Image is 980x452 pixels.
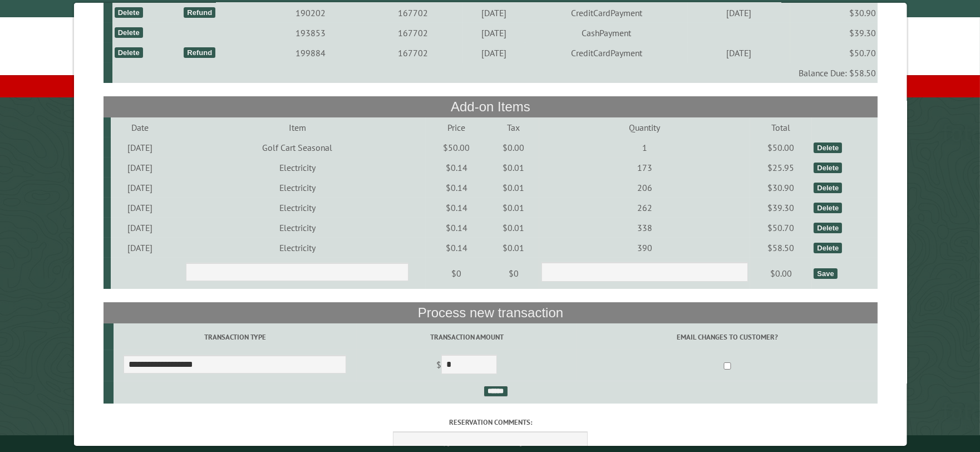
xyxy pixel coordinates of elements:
td: CashPayment [525,23,687,43]
td: [DATE] [110,158,169,178]
label: Transaction Type [115,332,354,342]
div: Refund [183,47,215,58]
td: $0.14 [425,218,487,238]
td: CreditCardPayment [525,43,687,63]
td: Electricity [169,178,425,198]
td: $0.14 [425,178,487,198]
td: $50.00 [750,137,812,158]
div: Refund [183,7,215,18]
td: [DATE] [110,137,169,158]
td: $39.30 [790,23,877,43]
td: $0.14 [425,158,487,178]
td: Electricity [169,158,425,178]
td: Item [169,117,425,137]
td: $0.01 [487,218,539,238]
div: Delete [114,27,142,38]
td: [DATE] [110,178,169,198]
td: 190202 [258,3,362,23]
td: [DATE] [462,23,525,43]
td: $25.95 [750,158,812,178]
td: [DATE] [110,238,169,258]
td: 193853 [258,23,362,43]
td: 1 [539,137,749,158]
div: Delete [813,243,841,253]
td: Electricity [169,218,425,238]
td: $39.30 [750,198,812,218]
td: [DATE] [462,43,525,63]
td: 338 [539,218,749,238]
th: Process new transaction [103,302,877,323]
td: [DATE] [462,3,525,23]
td: $0.01 [487,178,539,198]
td: $0.01 [487,198,539,218]
td: $0.01 [487,238,539,258]
td: Price [425,117,487,137]
div: Delete [813,183,841,193]
td: 167702 [363,3,463,23]
td: 262 [539,198,749,218]
td: Balance Due: $58.50 [112,63,878,83]
td: Electricity [169,238,425,258]
div: Delete [114,7,142,18]
label: Email changes to customer? [578,332,875,342]
td: $0.00 [750,258,812,289]
td: Electricity [169,198,425,218]
td: 167702 [363,43,463,63]
td: $30.90 [790,3,877,23]
small: © Campground Commander LLC. All rights reserved. [427,440,553,447]
div: Delete [813,203,841,213]
td: $0.14 [425,198,487,218]
div: Delete [813,223,841,233]
td: $0.00 [487,137,539,158]
td: 199884 [258,43,362,63]
td: Quantity [539,117,749,137]
td: 173 [539,158,749,178]
td: $0.01 [487,158,539,178]
td: Date [110,117,169,137]
td: [DATE] [110,198,169,218]
td: [DATE] [687,43,790,63]
td: $50.70 [790,43,877,63]
td: $58.50 [750,238,812,258]
td: $30.90 [750,178,812,198]
div: Save [813,268,836,279]
td: $0 [425,258,487,289]
div: Delete [114,47,142,58]
td: $50.00 [425,137,487,158]
td: CreditCardPayment [525,3,687,23]
td: $0.14 [425,238,487,258]
td: 390 [539,238,749,258]
td: $ [356,350,577,381]
td: $50.70 [750,218,812,238]
td: 167702 [363,23,463,43]
td: Golf Cart Seasonal [169,137,425,158]
div: Delete [813,143,841,153]
td: [DATE] [110,218,169,238]
td: [DATE] [687,3,790,23]
td: 206 [539,178,749,198]
td: Tax [487,117,539,137]
label: Reservation comments: [103,417,877,428]
td: Total [750,117,812,137]
td: $0 [487,258,539,289]
div: Delete [813,163,841,173]
th: Add-on Items [103,96,877,117]
label: Transaction Amount [358,332,575,342]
